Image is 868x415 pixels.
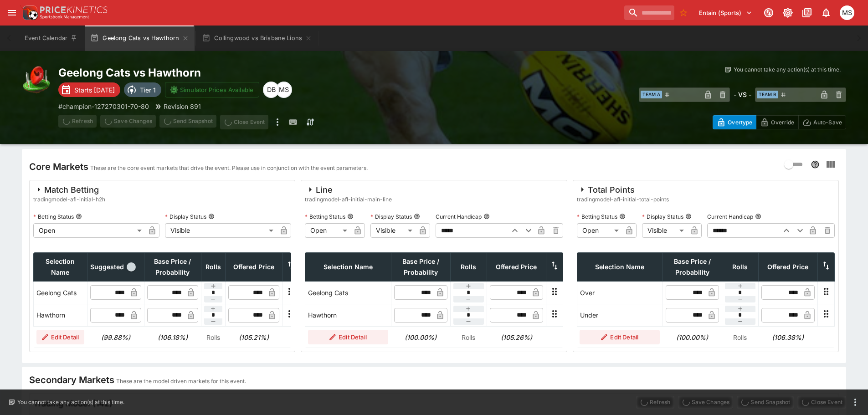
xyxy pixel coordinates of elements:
[685,213,692,220] button: Display Status
[164,102,201,111] p: Revision 891
[436,213,482,220] p: Current Handicap
[40,6,108,13] img: PriceKinetics
[305,195,392,204] span: tradingmodel-afl-initial-main-line
[228,333,279,342] h6: (105.21%)
[305,223,350,238] div: Open
[4,5,20,21] button: open drawer
[201,253,225,282] th: Rolls
[771,118,794,127] p: Override
[58,102,149,111] p: Copy To Clipboard
[76,213,82,220] button: Betting Status
[305,304,391,326] td: Hawthorn
[85,26,195,51] button: Geelong Cats vs Hawthorn
[577,213,617,220] p: Betting Status
[693,5,758,20] button: Select Tenant
[642,213,683,220] p: Display Status
[40,15,89,19] img: Sportsbook Management
[20,4,38,22] img: PriceKinetics Logo
[577,184,669,195] div: Total Points
[391,253,450,282] th: Base Price / Probability
[713,115,846,129] div: Start From
[837,3,857,23] button: Matthew Scott
[487,253,546,282] th: Offered Price
[580,330,660,344] button: Edit Detail
[204,333,222,342] p: Rolls
[33,213,74,220] p: Betting Status
[577,195,669,204] span: tradingmodel-afl-initial-total-points
[577,253,663,282] th: Selection Name
[208,213,215,220] button: Display Status
[707,213,753,220] p: Current Handicap
[263,82,279,98] div: Dylan Brown
[276,82,292,98] div: Matthew Scott
[305,282,391,304] td: Geelong Cats
[818,5,834,21] button: Notifications
[850,397,861,408] button: more
[144,253,201,282] th: Base Price / Probability
[734,66,841,74] p: You cannot take any action(s) at this time.
[813,118,842,127] p: Auto-Save
[29,161,88,173] h4: Core Markets
[453,333,484,342] p: Rolls
[370,223,416,238] div: Visible
[165,213,206,220] p: Display Status
[74,85,115,95] p: Starts [DATE]
[147,333,198,342] h6: (106.18%)
[19,26,83,51] button: Event Calendar
[116,377,246,386] p: These are the model driven markets for this event.
[799,5,815,21] button: Documentation
[165,82,259,97] button: Simulator Prices Available
[196,26,318,51] button: Collingwood vs Brisbane Lions
[34,304,87,326] td: Hawthorn
[663,253,722,282] th: Base Price / Probability
[33,195,105,204] span: tradingmodel-afl-initial-h2h
[724,333,755,342] p: Rolls
[90,164,368,173] p: These are the core event markets that drive the event. Please use in conjunction with the event p...
[577,304,663,326] td: Under
[624,5,674,20] input: search
[29,374,114,386] h4: Secondary Markets
[758,253,817,282] th: Offered Price
[272,115,283,129] button: more
[780,5,796,21] button: Toggle light/dark mode
[370,213,412,220] p: Display Status
[798,115,846,129] button: Auto-Save
[394,333,447,342] h6: (100.00%)
[347,213,354,220] button: Betting Status
[722,253,758,282] th: Rolls
[760,5,777,21] button: Connected to PK
[305,253,391,282] th: Selection Name
[761,333,815,342] h6: (106.38%)
[840,5,854,20] div: Matthew Scott
[305,213,345,220] p: Betting Status
[308,330,388,344] button: Edit Detail
[165,223,277,238] div: Visible
[22,66,51,95] img: australian_rules.png
[483,213,490,220] button: Current Handicap
[17,398,124,406] p: You cannot take any action(s) at this time.
[58,66,452,80] h2: Copy To Clipboard
[676,5,691,20] button: No Bookmarks
[577,282,663,304] td: Over
[414,213,420,220] button: Display Status
[34,253,87,282] th: Selection Name
[489,333,543,342] h6: (105.26%)
[619,213,626,220] button: Betting Status
[642,223,687,238] div: Visible
[734,90,751,99] h6: - VS -
[641,91,662,98] span: Team A
[665,333,719,342] h6: (100.00%)
[140,85,156,95] p: Tier 1
[755,213,761,220] button: Current Handicap
[225,253,282,282] th: Offered Price
[577,223,622,238] div: Open
[90,261,124,272] span: Suggested
[450,253,487,282] th: Rolls
[90,333,141,342] h6: (99.88%)
[33,223,145,238] div: Open
[34,282,87,304] td: Geelong Cats
[713,115,756,129] button: Overtype
[756,115,798,129] button: Override
[757,91,778,98] span: Team B
[305,184,392,195] div: Line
